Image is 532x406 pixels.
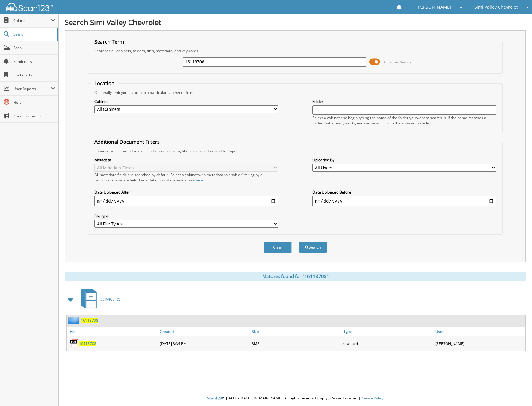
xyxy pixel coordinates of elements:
label: Uploaded By [312,157,496,163]
span: Cabinets [13,18,51,23]
legend: Additional Document Filters [91,138,163,145]
div: [PERSON_NAME] [434,337,525,350]
legend: Location [91,80,118,87]
div: 3MB [250,337,342,350]
span: User Reports [13,86,51,91]
span: Search [13,32,54,37]
span: Help [13,100,55,105]
a: Privacy Policy [360,395,384,401]
div: © [DATE]-[DATE] [DOMAIN_NAME]. All rights reserved | appg02-scan123-com | [59,391,532,406]
label: Cabinet [94,99,278,104]
label: Folder [312,99,496,104]
span: Reminders [13,59,55,64]
button: Search [299,242,327,253]
div: Matches found for "16118708" [65,272,526,281]
a: 16118708 [79,341,96,346]
span: Announcements [13,113,55,119]
a: Created [158,327,250,336]
div: [DATE] 3:34 PM [158,337,250,350]
div: Optionally limit your search to a particular cabinet or folder [91,90,499,95]
a: Type [342,327,434,336]
span: Advanced Search [383,60,411,64]
button: Clear [264,242,292,253]
legend: Search Term [91,38,127,45]
a: User [434,327,525,336]
div: Enhance your search for specific documents using filters such as date and file type. [91,148,499,154]
div: Searches all cabinets, folders, files, metadata, and keywords [91,48,499,54]
div: scanned [342,337,434,350]
a: Size [250,327,342,336]
div: All metadata fields are searched by default. Select a cabinet with metadata to enable filtering b... [94,172,278,183]
span: Scan123 [207,395,222,401]
img: scan123-logo-white.svg [6,3,53,11]
a: 16118708 [81,318,98,323]
label: Date Uploaded After [94,190,278,195]
h1: Search Simi Valley Chevrolet [65,17,526,27]
span: Simi Valley Chevrolet [474,5,518,9]
label: Metadata [94,157,278,163]
label: Date Uploaded Before [312,190,496,195]
div: Select a cabinet and begin typing the name of the folder you want to search in. If the name match... [312,115,496,126]
input: end [312,196,496,206]
a: File [67,327,158,336]
img: folder2.png [68,317,81,324]
span: SERVICE RO [100,297,120,302]
a: SERVICE RO [77,287,120,312]
img: PDF.png [70,339,79,348]
span: [PERSON_NAME] [416,5,451,9]
span: Bookmarks [13,72,55,78]
input: start [94,196,278,206]
a: here [195,177,203,183]
label: File type [94,213,278,219]
span: Scan [13,45,55,50]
